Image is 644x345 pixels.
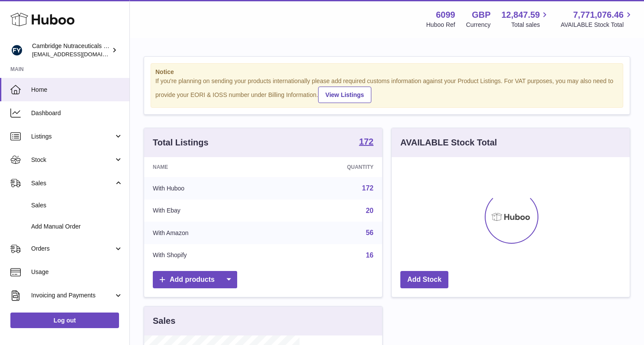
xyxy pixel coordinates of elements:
td: With Amazon [144,222,274,244]
a: 172 [362,184,374,192]
span: Total sales [511,21,550,29]
div: Huboo Ref [426,21,455,29]
div: Cambridge Nutraceuticals Ltd [32,42,110,58]
span: Stock [31,156,114,164]
th: Quantity [274,157,382,177]
td: With Ebay [144,200,274,222]
strong: 172 [359,137,374,146]
span: [EMAIL_ADDRESS][DOMAIN_NAME] [32,51,127,58]
div: Currency [466,21,491,29]
span: Invoicing and Payments [31,291,114,300]
a: Add Stock [400,271,448,289]
a: Log out [10,313,119,328]
h3: AVAILABLE Stock Total [400,137,497,148]
a: 56 [366,229,374,236]
span: 12,847.59 [501,9,540,21]
span: AVAILABLE Stock Total [560,21,634,29]
span: 7,771,076.46 [573,9,624,21]
a: Add products [153,271,237,289]
a: 20 [366,207,374,214]
h3: Sales [153,315,175,327]
a: 16 [366,251,374,259]
strong: GBP [472,9,490,21]
span: Listings [31,132,114,141]
a: 172 [359,137,374,148]
span: Sales [31,179,114,187]
strong: 6099 [436,9,455,21]
strong: Notice [155,68,618,76]
span: Sales [31,201,123,210]
span: Dashboard [31,109,123,117]
td: With Huboo [144,177,274,200]
span: Usage [31,268,123,276]
td: With Shopify [144,244,274,267]
a: 7,771,076.46 AVAILABLE Stock Total [560,9,634,29]
a: View Listings [318,87,371,103]
a: 12,847.59 Total sales [501,9,550,29]
th: Name [144,157,274,177]
div: If you're planning on sending your products internationally please add required customs informati... [155,77,618,103]
span: Home [31,86,123,94]
img: huboo@camnutra.com [10,44,23,57]
h3: Total Listings [153,137,209,148]
span: Orders [31,245,114,253]
span: Add Manual Order [31,222,123,231]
